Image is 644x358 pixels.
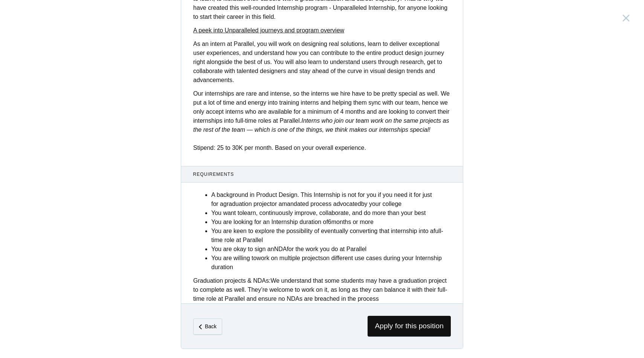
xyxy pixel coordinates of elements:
em: Back [205,323,217,329]
li: You are okay to sign an for the work you do at Parallel [211,245,451,254]
strong: work on multiple projects [256,255,323,261]
strong: Graduation projects & NDAs: [193,277,270,284]
strong: mandated [282,201,309,207]
li: You are keen to explore the possibility of eventually converting that internship into a [211,227,451,245]
strong: NDA [274,246,287,252]
li: You want to [211,209,451,218]
span: Apply for this position [368,316,451,337]
span: Requirements [193,171,451,178]
strong: process advocated [310,201,361,207]
p: As an intern at Parallel, you will work on designing real solutions, learn to deliver exceptional... [193,40,451,85]
p: Our internships are rare and intense, so the interns we hire have to be pretty special as well. W... [193,89,451,152]
strong: months or more [331,219,374,225]
a: A peek into Unparalleled journeys and program overview [193,27,344,34]
li: You are looking for an Internship duration of [211,218,451,227]
em: Interns who join our team work on the same projects as the rest of the team — which is one of the... [193,117,449,133]
li: You are willing to on different use cases during your Internship duration [211,254,451,272]
strong: 6 [328,219,331,225]
li: A background in Product Design. This Internship is not for you if you need it for just for a or a... [211,190,451,209]
strong: . [274,14,275,20]
strong: graduation project [223,201,272,207]
strong: Stipend [193,145,214,151]
strong: learn, continuously improve, collaborate, and do more than your best [243,210,426,216]
div: We understand that some students may have a graduation project to complete as well. They’re welco... [193,276,451,303]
